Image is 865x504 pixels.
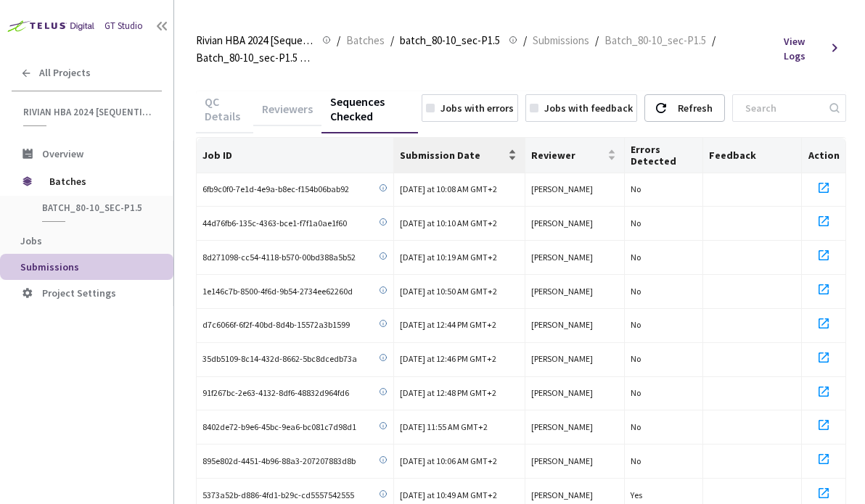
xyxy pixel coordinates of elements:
[631,489,642,500] span: Yes
[394,138,525,173] th: Submission Date
[343,32,388,48] a: Batches
[202,455,356,468] span: 895e802d-4451-4b96-88a3-207207883d8b
[531,353,593,364] span: [PERSON_NAME]
[678,95,713,121] div: Refresh
[631,421,641,432] span: No
[346,32,385,49] span: Batches
[631,252,641,263] span: No
[530,32,592,48] a: Submissions
[42,202,149,214] span: batch_80-10_sec-P1.5
[400,252,497,263] span: [DATE] at 10:19 AM GMT+2
[400,421,488,432] span: [DATE] 11:55 AM GMT+2
[202,421,356,434] span: 8402de72-b9e6-45bc-9ea6-bc081c7d98d1
[202,183,349,197] span: 6fb9c0f0-7e1d-4e9a-b8ec-f154b06bab92
[400,353,496,364] span: [DATE] at 12:46 PM GMT+2
[196,49,313,67] span: Batch_80-10_sec-P1.5 QC - [DATE]
[531,252,593,263] span: [PERSON_NAME]
[400,218,497,228] span: [DATE] at 10:10 AM GMT+2
[202,217,347,231] span: 44d76fb6-135c-4363-bce1-f7f1a0ae1f60
[440,101,514,115] div: Jobs with errors
[531,218,593,228] span: [PERSON_NAME]
[337,32,340,49] li: /
[531,319,593,330] span: [PERSON_NAME]
[400,387,496,398] span: [DATE] at 12:48 PM GMT+2
[400,489,497,500] span: [DATE] at 10:49 AM GMT+2
[23,106,153,118] span: Rivian HBA 2024 [Sequential]
[531,149,604,161] span: Reviewer
[631,455,641,466] span: No
[531,489,593,500] span: [PERSON_NAME]
[531,387,593,398] span: [PERSON_NAME]
[400,149,505,161] span: Submission Date
[202,318,350,332] span: d7c6066f-6f2f-40bd-8d4b-15572a3b1599
[400,32,500,49] span: batch_80-10_sec-P1.5
[400,183,497,194] span: [DATE] at 10:08 AM GMT+2
[625,138,704,173] th: Errors Detected
[400,319,496,330] span: [DATE] at 12:44 PM GMT+2
[197,138,394,173] th: Job ID
[49,167,149,196] span: Batches
[703,138,802,173] th: Feedback
[39,67,91,79] span: All Projects
[531,455,593,466] span: [PERSON_NAME]
[631,319,641,330] span: No
[253,102,321,126] div: Reviewers
[631,387,641,398] span: No
[20,234,42,247] span: Jobs
[525,138,624,173] th: Reviewer
[202,251,356,265] span: 8d271098-cc54-4118-b570-00bd388a5b52
[784,34,824,63] span: View Logs
[202,387,349,400] span: 91f267bc-2e63-4132-8df6-48832d964fd6
[390,32,394,49] li: /
[631,183,641,194] span: No
[802,138,846,173] th: Action
[196,94,253,133] div: QC Details
[531,421,593,432] span: [PERSON_NAME]
[523,32,527,49] li: /
[20,260,79,273] span: Submissions
[595,32,599,49] li: /
[631,218,641,228] span: No
[737,95,827,121] input: Search
[631,286,641,297] span: No
[602,32,709,48] a: Batch_80-10_sec-P1.5
[202,489,354,503] span: 5373a52b-d886-4fd1-b29c-cd5557542555
[42,147,83,160] span: Overview
[400,286,497,297] span: [DATE] at 10:50 AM GMT+2
[533,32,589,49] span: Submissions
[42,286,116,299] span: Project Settings
[321,94,418,133] div: Sequences Checked
[544,101,633,115] div: Jobs with feedback
[202,285,353,299] span: 1e146c7b-8500-4f6d-9b54-2734ee62260d
[631,353,641,364] span: No
[202,352,357,366] span: 35db5109-8c14-432d-8662-5bc8dcedb73a
[531,286,593,297] span: [PERSON_NAME]
[400,455,497,466] span: [DATE] at 10:06 AM GMT+2
[604,32,706,49] span: Batch_80-10_sec-P1.5
[104,20,143,33] div: GT Studio
[531,183,593,194] span: [PERSON_NAME]
[196,32,313,49] span: Rivian HBA 2024 [Sequential]
[712,32,716,49] li: /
